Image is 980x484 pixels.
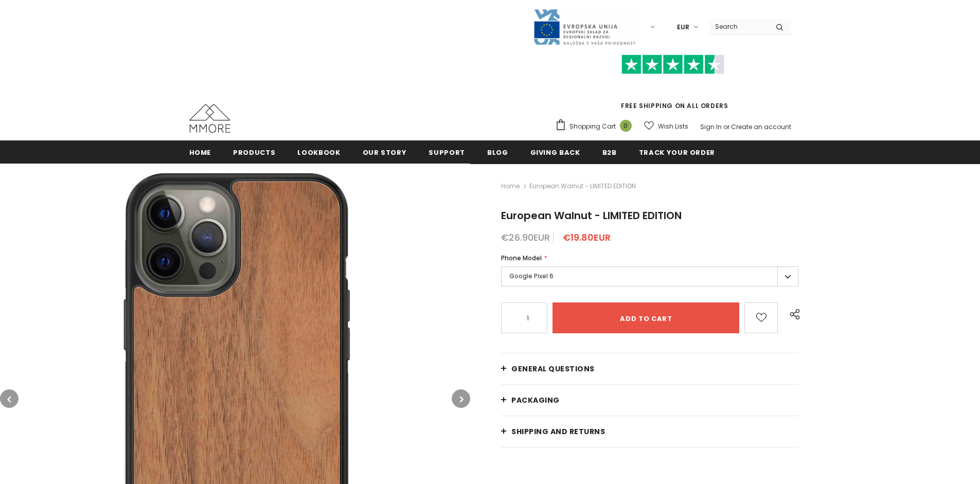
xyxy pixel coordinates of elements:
a: Track your order [639,140,715,164]
span: or [723,122,729,131]
span: EUR [677,22,689,32]
img: MMORE Cases [189,104,230,133]
span: €19.80EUR [563,231,611,244]
span: Home [189,148,211,157]
span: FREE SHIPPING ON ALL ORDERS [555,59,791,110]
a: PACKAGING [501,385,798,416]
span: European Walnut - LIMITED EDITION [501,208,682,223]
a: support [429,140,465,164]
span: 0 [620,120,632,132]
span: Wish Lists [658,121,688,132]
a: Blog [487,140,508,164]
label: Google Pixel 6 [501,266,798,286]
span: Track your order [639,148,715,157]
input: Add to cart [553,302,739,333]
span: B2B [602,148,617,157]
a: Sign In [700,122,722,131]
a: General Questions [501,353,798,384]
span: Shipping and returns [511,426,605,437]
span: European Walnut - LIMITED EDITION [529,180,636,192]
a: Shopping Cart 0 [555,119,637,134]
a: Lookbook [297,140,340,164]
a: Create an account [731,122,791,131]
a: B2B [602,140,617,164]
span: Shopping Cart [569,121,616,132]
a: Products [233,140,275,164]
a: Giving back [530,140,580,164]
span: General Questions [511,364,595,374]
iframe: Customer reviews powered by Trustpilot [555,74,791,101]
a: Home [189,140,211,164]
span: PACKAGING [511,395,560,405]
span: Our Story [363,148,407,157]
a: Shipping and returns [501,416,798,447]
a: Our Story [363,140,407,164]
a: Wish Lists [644,117,688,135]
span: support [429,148,465,157]
span: Products [233,148,275,157]
a: Home [501,180,520,192]
span: Giving back [530,148,580,157]
span: Phone Model [501,254,542,262]
span: Blog [487,148,508,157]
img: Trust Pilot Stars [621,55,724,75]
a: Javni Razpis [533,22,636,31]
span: Lookbook [297,148,340,157]
img: Javni Razpis [533,8,636,46]
input: Search Site [709,19,768,34]
span: €26.90EUR [501,231,550,244]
